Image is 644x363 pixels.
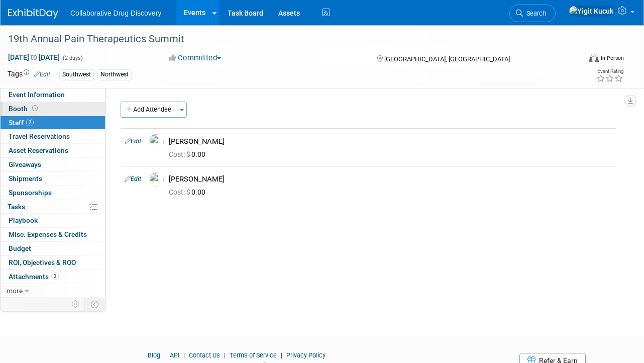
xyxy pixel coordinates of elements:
span: Cost: $ [169,188,191,196]
a: Edit [125,175,141,183]
td: Toggle Event Tabs [85,298,105,311]
a: Budget [1,242,105,255]
span: Budget [9,244,31,252]
a: ROI, Objectives & ROO [1,256,105,269]
a: Booth [1,102,105,116]
span: Shipments [9,174,42,183]
span: (2 days) [62,55,83,61]
a: Search [509,5,556,22]
span: Event Information [9,90,65,99]
img: Yigit Kucuk [569,6,614,17]
a: Sponsorships [1,186,105,200]
span: | [162,351,168,359]
span: Sponsorships [9,189,52,197]
span: Cost: $ [169,150,191,158]
a: Tasks [1,200,105,214]
img: Format-Inperson.png [589,54,599,62]
span: Misc. Expenses & Credits [9,230,87,238]
a: Edit [34,71,50,78]
button: Committed [165,53,225,63]
div: Northwest [97,69,132,80]
a: Blog [148,351,160,359]
div: [PERSON_NAME] [169,174,612,184]
span: Attachments [9,273,59,281]
a: Privacy Policy [286,351,326,359]
a: Event Information [1,88,105,102]
span: Staff [9,119,34,127]
a: Travel Reservations [1,130,105,143]
span: 2 [26,119,34,126]
span: | [222,351,228,359]
div: Southwest [59,69,94,80]
td: Tags [8,69,50,80]
a: Edit [125,138,141,145]
a: Contact Us [189,351,220,359]
div: Event Format [534,52,624,67]
a: Misc. Expenses & Credits [1,228,105,241]
a: Asset Reservations [1,144,105,157]
span: Asset Reservations [9,146,68,154]
span: 3 [51,273,59,280]
span: [GEOGRAPHIC_DATA], [GEOGRAPHIC_DATA] [384,55,510,63]
span: | [278,351,285,359]
div: [PERSON_NAME] [169,137,612,146]
a: Attachments3 [1,270,105,284]
span: | [181,351,187,359]
span: [DATE] [DATE] [8,53,60,62]
span: 0.00 [169,150,209,158]
span: Giveaways [9,160,41,168]
span: Tasks [8,203,25,211]
span: 0.00 [169,188,209,196]
span: Booth [9,105,40,113]
a: Giveaways [1,158,105,171]
span: Search [523,10,546,17]
button: Add Attendee [121,102,177,118]
div: Event Rating [596,69,623,74]
a: API [170,351,179,359]
a: Shipments [1,172,105,186]
span: Travel Reservations [9,132,70,140]
span: Collaborative Drug Discovery [70,9,161,17]
div: 19th Annual Pain Therapeutics Summit [5,30,571,48]
a: Staff2 [1,116,105,130]
span: Playbook [9,216,38,224]
div: In-Person [600,54,624,62]
a: Terms of Service [230,351,277,359]
a: more [1,284,105,298]
a: Playbook [1,214,105,227]
span: to [29,53,39,61]
span: ROI, Objectives & ROO [9,258,76,266]
span: more [7,287,23,295]
img: ExhibitDay [8,9,58,19]
td: Personalize Event Tab Strip [67,298,85,311]
span: Booth not reserved yet [30,105,40,112]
